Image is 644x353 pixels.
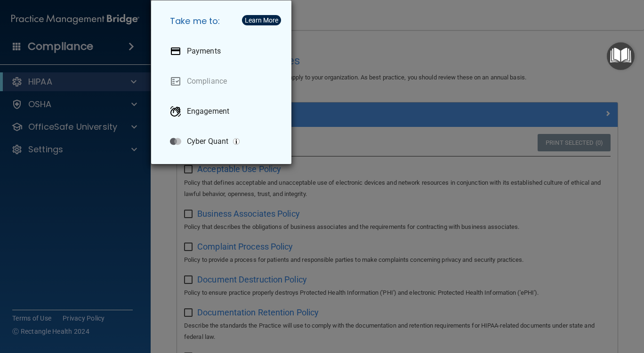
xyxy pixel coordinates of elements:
p: Payments [187,47,221,56]
p: Cyber Quant [187,137,228,146]
a: Payments [162,38,284,64]
a: Cyber Quant [162,128,284,155]
button: Open Resource Center [607,42,635,70]
a: Compliance [162,68,284,94]
a: Engagement [162,98,284,125]
h5: Take me to: [162,8,284,34]
button: Learn More [242,15,281,25]
p: Engagement [187,107,229,116]
div: Learn More [245,17,278,24]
